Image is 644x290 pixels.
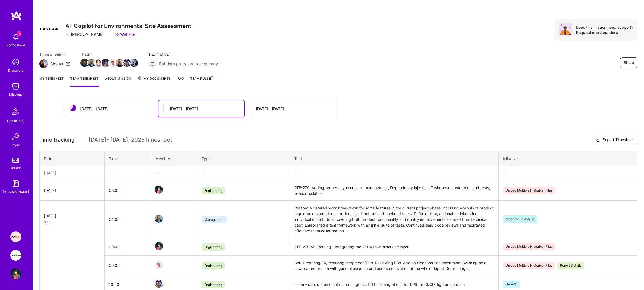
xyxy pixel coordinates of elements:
[190,77,211,81] span: Team Pulse
[102,59,110,67] img: Team Member Avatar
[202,187,225,194] span: Engineering
[10,57,21,68] img: discovery
[10,165,21,171] div: Tokens
[202,243,225,251] span: Engineering
[105,76,131,87] a: About Mission
[155,241,162,251] a: Team Member Avatar
[95,58,102,68] a: Team Member Avatar
[9,92,22,97] div: Missions
[9,250,22,261] a: Langan: AI-Copilot for Environmental Site Assessment
[503,170,633,176] div: —
[151,151,197,166] th: Member
[81,52,137,57] span: Team
[202,170,285,176] div: —
[102,58,109,68] a: Team Member Avatar
[202,262,225,269] span: Engineering
[155,260,162,269] a: Team Member Avatar
[66,62,70,66] i: icon Mail
[44,170,100,176] div: [DATE]
[148,59,157,68] img: Builders proposed to company
[138,76,171,87] a: My Documents
[155,186,163,194] img: Team Member Avatar
[593,135,637,145] button: Export Timesheet
[190,76,212,87] a: Team Pulse
[3,189,29,195] div: [DOMAIN_NAME]
[290,200,498,238] td: Created a detailed work breakdown for some features in the current project phase, including analy...
[596,137,600,143] i: icon Download
[559,23,572,36] img: Avatar
[80,106,108,111] div: [DATE] - [DATE]
[123,58,130,68] a: Team Member Avatar
[256,106,284,111] div: [DATE] - [DATE]
[557,262,584,269] span: Report Details
[39,76,64,87] a: My timesheet
[11,11,22,21] img: logo
[6,42,25,48] div: Notifications
[104,200,151,238] td: 04:00
[80,59,89,67] img: Team Member Avatar
[7,118,24,124] div: Community
[503,262,555,269] span: Upload Multiple Historical Files
[8,68,24,73] div: Discovery
[498,151,637,166] th: Initiative
[10,250,21,261] img: Langan: AI-Copilot for Environmental Site Assessment
[503,281,520,288] span: General
[177,76,184,87] a: FAQ
[155,280,163,288] img: Team Member Avatar
[10,178,21,189] img: guide book
[148,52,218,57] span: Team status
[10,231,21,242] img: Speakeasy: Software Engineer to help Customers write custom functions
[40,151,105,166] th: Date
[39,52,70,57] span: Team architect
[116,59,124,67] img: Team Member Avatar
[104,238,151,255] td: 09:00
[290,238,498,255] td: ATE-279 API Routing - Integrating the API with with service layer
[39,59,48,68] img: Team Architect
[620,57,637,68] button: Share
[70,76,99,87] a: Team timesheet
[503,187,555,194] span: Upload Multiple Historical Files
[159,61,218,67] span: Builders proposed to company
[155,215,163,223] img: Team Member Avatar
[503,215,537,223] span: reporting prototype
[12,158,19,163] img: tokens
[624,60,634,65] span: Share
[294,170,494,176] div: —
[130,58,137,68] a: Team Member Avatar
[202,216,227,223] span: Management
[123,59,131,67] img: Team Member Avatar
[39,136,75,143] span: Time tracking
[65,31,104,37] div: [PERSON_NAME]
[503,243,555,250] span: Upload Multiple Historical Files
[81,58,88,68] a: Team Member Avatar
[104,255,151,276] td: 09:00
[10,81,21,92] img: teamwork
[65,23,191,29] h3: AI-Copilot for Environmental Site Assessment
[576,30,633,35] div: Request more builders
[44,220,100,225] div: 32h
[155,279,162,288] a: Team Member Avatar
[576,25,633,30] div: Does this mission need support?
[69,105,76,111] img: status icon
[155,170,193,176] div: —
[89,136,172,143] span: [DATE] - [DATE] , 2025 Timesheet
[155,261,163,269] img: Team Member Avatar
[290,255,498,276] td: Call. Preparing PR, resolving merge conflicts. Reviewing PRs. Adding Node version constraints. Wo...
[116,58,123,68] a: Team Member Avatar
[155,185,162,194] a: Team Member Avatar
[109,170,146,176] div: —
[109,59,117,67] img: Team Member Avatar
[9,268,22,279] a: User Avatar
[44,187,100,193] div: [DATE]
[9,231,22,242] a: Speakeasy: Software Engineer to help Customers write custom functions
[88,58,95,68] a: Team Member Avatar
[50,61,64,67] div: Shahar
[10,268,21,279] img: User Avatar
[9,105,22,118] img: Community
[109,58,116,68] a: Team Member Avatar
[88,59,96,67] img: Team Member Avatar
[10,31,21,42] img: bell
[170,106,198,111] div: [DATE] - [DATE]
[10,131,21,142] img: Invite
[290,151,498,166] th: Task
